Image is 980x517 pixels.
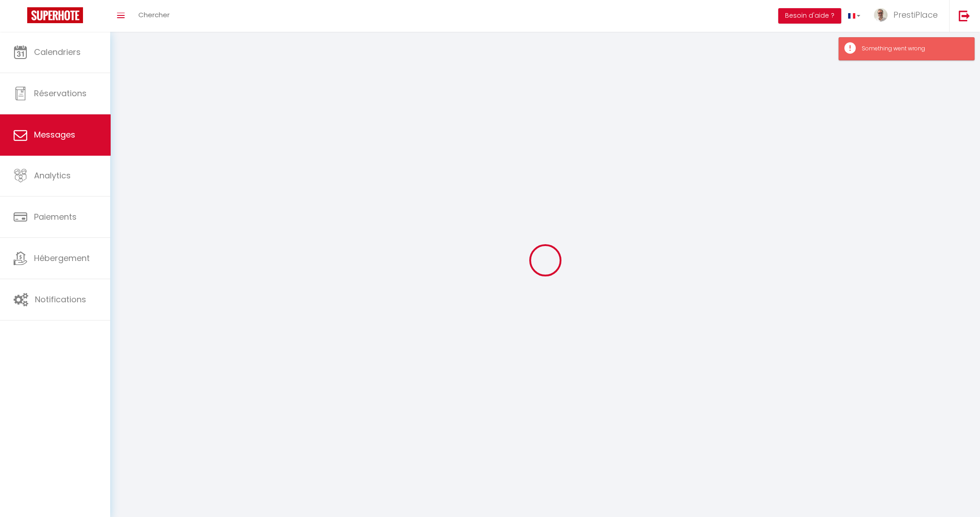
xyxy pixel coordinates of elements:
span: Analytics [34,170,71,181]
span: Paiements [34,211,77,222]
span: Notifications [35,294,86,305]
img: logout [959,10,970,21]
div: Something went wrong [862,44,965,53]
span: Chercher [138,10,170,20]
span: Calendriers [34,46,81,58]
img: Super Booking [27,7,83,23]
img: ... [874,8,887,22]
span: Réservations [34,88,87,99]
button: Besoin d'aide ? [778,8,841,24]
span: PrestiPlace [893,9,938,20]
span: Hébergement [34,252,90,264]
span: Messages [34,129,75,140]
